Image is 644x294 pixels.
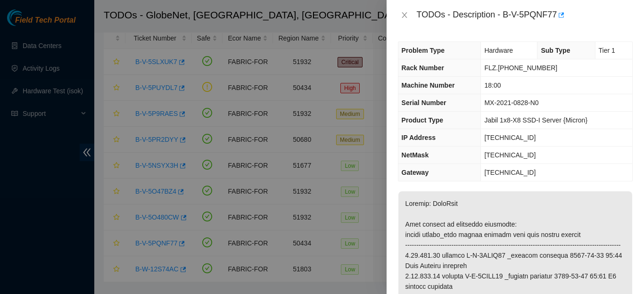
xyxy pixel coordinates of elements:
span: Sub Type [541,47,570,54]
div: TODOs - Description - B-V-5PQNF77 [417,8,633,23]
span: Serial Number [402,99,446,106]
span: close [401,11,408,19]
button: Close [398,11,411,20]
span: Tier 1 [599,47,615,54]
span: MX-2021-0828-N0 [484,99,538,106]
span: Machine Number [402,82,455,89]
span: Jabil 1x8-X8 SSD-I Server {Micron} [484,116,587,124]
span: FLZ.[PHONE_NUMBER] [484,64,557,72]
span: Product Type [402,116,443,124]
span: Problem Type [402,47,445,54]
span: [TECHNICAL_ID] [484,134,536,141]
span: [TECHNICAL_ID] [484,169,536,176]
span: Hardware [484,47,513,54]
span: Rack Number [402,64,444,72]
span: 18:00 [484,82,501,89]
span: NetMask [402,151,429,159]
span: Gateway [402,169,429,176]
span: [TECHNICAL_ID] [484,151,536,159]
span: IP Address [402,134,436,141]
